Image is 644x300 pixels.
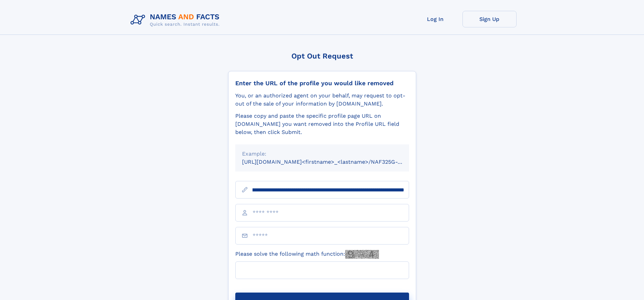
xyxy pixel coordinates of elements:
[228,52,416,60] div: Opt Out Request
[462,11,517,27] a: Sign Up
[235,112,409,136] div: Please copy and paste the specific profile page URL on [DOMAIN_NAME] you want removed into the Pr...
[128,11,225,29] img: Logo Names and Facts
[408,11,462,27] a: Log In
[242,150,402,158] div: Example:
[235,250,379,259] label: Please solve the following math function:
[242,159,422,165] small: [URL][DOMAIN_NAME]<firstname>_<lastname>/NAF325G-xxxxxxxx
[235,79,409,87] div: Enter the URL of the profile you would like removed
[235,92,409,108] div: You, or an authorized agent on your behalf, may request to opt-out of the sale of your informatio...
